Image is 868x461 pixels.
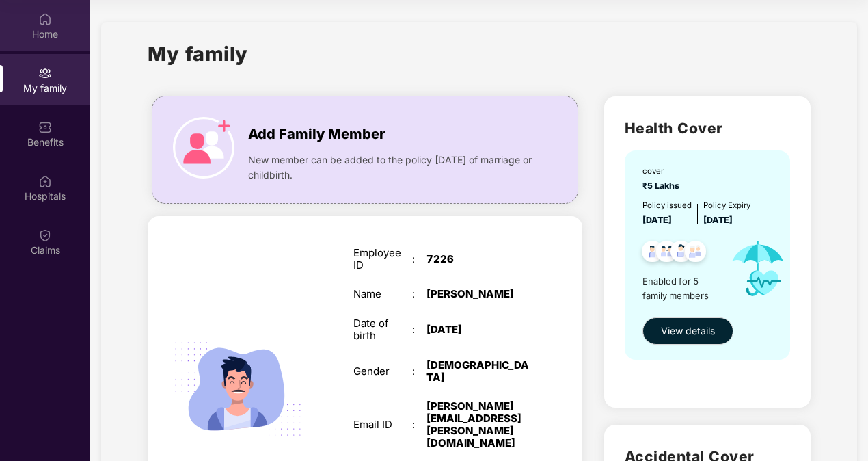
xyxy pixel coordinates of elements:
[353,247,412,272] div: Employee ID
[412,365,426,378] div: :
[426,359,529,384] div: [DEMOGRAPHIC_DATA]
[38,66,52,80] img: svg+xml;base64,PHN2ZyB3aWR0aD0iMjAiIGhlaWdodD0iMjAiIHZpZXdCb3g9IjAgMCAyMCAyMCIgZmlsbD0ibm9uZSIgeG...
[173,117,234,179] img: icon
[412,288,426,300] div: :
[661,324,715,339] span: View details
[642,215,672,225] span: [DATE]
[703,215,733,225] span: [DATE]
[353,317,412,342] div: Date of birth
[642,317,733,345] button: View details
[426,288,529,300] div: [PERSON_NAME]
[412,253,426,265] div: :
[625,117,790,140] h2: Health Cover
[636,237,669,270] img: svg+xml;base64,PHN2ZyB4bWxucz0iaHR0cDovL3d3dy53My5vcmcvMjAwMC9zdmciIHdpZHRoPSI0OC45NDMiIGhlaWdodD...
[412,419,426,431] div: :
[703,200,750,212] div: Policy Expiry
[426,324,529,336] div: [DATE]
[650,237,683,270] img: svg+xml;base64,PHN2ZyB4bWxucz0iaHR0cDovL3d3dy53My5vcmcvMjAwMC9zdmciIHdpZHRoPSI0OC45MTUiIGhlaWdodD...
[664,237,698,270] img: svg+xml;base64,PHN2ZyB4bWxucz0iaHR0cDovL3d3dy53My5vcmcvMjAwMC9zdmciIHdpZHRoPSI0OC45NDMiIGhlaWdodD...
[642,274,720,302] span: Enabled for 5 family members
[642,200,692,212] div: Policy issued
[426,400,529,449] div: [PERSON_NAME][EMAIL_ADDRESS][PERSON_NAME][DOMAIN_NAME]
[720,227,796,311] img: icon
[353,365,412,378] div: Gender
[412,324,426,336] div: :
[38,12,52,26] img: svg+xml;base64,PHN2ZyBpZD0iSG9tZSIgeG1sbnM9Imh0dHA6Ly93d3cudzMub3JnLzIwMDAvc3ZnIiB3aWR0aD0iMjAiIG...
[642,181,683,191] span: ₹5 Lakhs
[38,120,52,134] img: svg+xml;base64,PHN2ZyBpZD0iQmVuZWZpdHMiIHhtbG5zPSJodHRwOi8vd3d3LnczLm9yZy8yMDAwL3N2ZyIgd2lkdGg9Ij...
[248,153,536,183] span: New member can be added to the policy [DATE] of marriage or childbirth.
[353,288,412,300] div: Name
[642,166,683,178] div: cover
[38,174,52,188] img: svg+xml;base64,PHN2ZyBpZD0iSG9zcGl0YWxzIiB4bWxucz0iaHR0cDovL3d3dy53My5vcmcvMjAwMC9zdmciIHdpZHRoPS...
[38,228,52,242] img: svg+xml;base64,PHN2ZyBpZD0iQ2xhaW0iIHhtbG5zPSJodHRwOi8vd3d3LnczLm9yZy8yMDAwL3N2ZyIgd2lkdGg9IjIwIi...
[353,419,412,431] div: Email ID
[148,38,248,69] h1: My family
[426,253,529,265] div: 7226
[679,237,712,270] img: svg+xml;base64,PHN2ZyB4bWxucz0iaHR0cDovL3d3dy53My5vcmcvMjAwMC9zdmciIHdpZHRoPSI0OC45NDMiIGhlaWdodD...
[248,124,385,145] span: Add Family Member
